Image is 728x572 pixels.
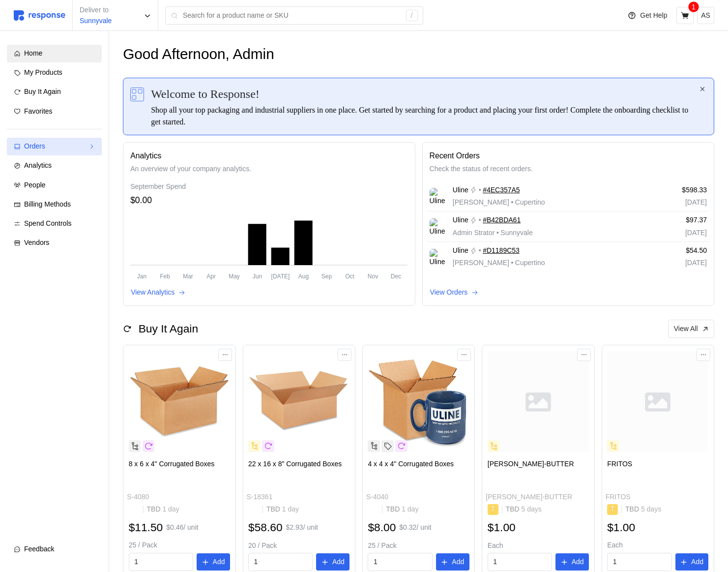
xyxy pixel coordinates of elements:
[213,557,225,568] p: Add
[368,541,469,551] p: 25 / Pack
[139,321,198,336] h2: Buy It Again
[7,177,102,194] a: People
[607,520,635,535] h2: $1.00
[430,287,479,299] button: View Orders
[607,351,708,452] img: svg%3e
[197,553,230,571] button: Add
[298,272,309,279] tspan: Aug
[509,198,515,206] span: •
[248,541,349,551] p: 20 / Pack
[24,161,52,169] span: Analytics
[436,553,469,571] button: Add
[622,6,673,25] button: Get Help
[479,245,481,256] p: •
[452,557,464,568] p: Add
[286,522,318,533] p: $2.93 / unit
[506,504,542,515] p: TBD
[183,7,401,25] input: Search for a product name or SKU
[24,181,46,189] span: People
[607,460,632,468] span: FRITOS
[479,185,481,196] p: •
[430,218,446,235] img: Uline
[7,196,102,213] a: Billing Methods
[642,197,707,208] p: [DATE]
[7,45,102,62] a: Home
[368,520,396,535] h2: $8.00
[123,45,274,64] h1: Good Afternoon, Admin
[520,505,542,513] span: 5 days
[7,234,102,252] a: Vendors
[642,245,707,256] p: $54.50
[368,351,469,452] img: S-4040
[24,545,54,553] span: Feedback
[247,492,273,503] p: S-18361
[674,324,698,334] p: View All
[697,7,714,24] button: AS
[406,10,418,22] div: /
[129,460,215,468] span: 8 x 6 x 4" Corrugated Boxes
[483,185,520,196] a: #4EC357A5
[399,522,431,533] p: $0.32 / unit
[692,1,696,12] p: 1
[253,272,262,279] tspan: Jun
[24,107,53,115] span: Favorites
[625,504,661,515] p: TBD
[430,188,446,204] img: Uline
[391,272,401,279] tspan: Dec
[151,104,698,128] div: Shop all your top packaging and industrial suppliers in one place. Get started by searching for a...
[166,522,198,533] p: $0.46 / unit
[7,83,102,101] a: Buy It Again
[129,540,230,551] p: 25 / Pack
[130,181,408,192] div: September Spend
[368,460,454,468] span: 4 x 4 x 4" Corrugated Boxes
[7,215,102,233] a: Spend Controls
[491,504,495,515] p: T
[248,520,283,535] h2: $58.60
[183,272,193,279] tspan: Mar
[400,505,418,513] span: 1 day
[248,351,349,452] img: S-18361
[280,505,299,513] span: 1 day
[134,553,187,571] input: Qty
[555,553,589,571] button: Add
[606,492,631,503] p: FRITOS
[160,272,170,279] tspan: Feb
[24,219,72,227] span: Spend Controls
[24,141,85,152] div: Orders
[7,103,102,120] a: Favorites
[488,541,589,551] p: Each
[642,228,707,239] p: [DATE]
[675,553,709,571] button: Add
[316,553,349,571] button: Add
[137,272,146,279] tspan: Jan
[7,541,102,558] button: Feedback
[248,460,342,468] span: 22 x 16 x 8" Corrugated Boxes
[453,197,545,208] p: [PERSON_NAME] Cupertino
[613,553,666,571] input: Qty
[24,88,61,95] span: Buy It Again
[24,200,71,208] span: Billing Methods
[129,520,163,535] h2: $11.50
[127,492,149,503] p: S-4080
[7,157,102,175] a: Analytics
[493,553,546,571] input: Qty
[161,505,179,513] span: 1 day
[453,185,468,196] span: Uline
[430,164,707,175] p: Check the status of recent orders.
[488,460,574,468] span: [PERSON_NAME]-BUTTER
[14,10,65,21] img: svg%3e
[642,185,707,196] p: $598.33
[668,320,714,338] button: View All
[453,215,468,226] span: Uline
[368,272,378,279] tspan: Nov
[691,557,703,568] p: Add
[430,249,446,265] img: Uline
[7,64,102,82] a: My Products
[430,287,468,298] p: View Orders
[640,10,667,21] p: Get Help
[701,10,710,21] p: AS
[332,557,345,568] p: Add
[206,272,216,279] tspan: Apr
[642,258,707,269] p: [DATE]
[495,229,500,237] span: •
